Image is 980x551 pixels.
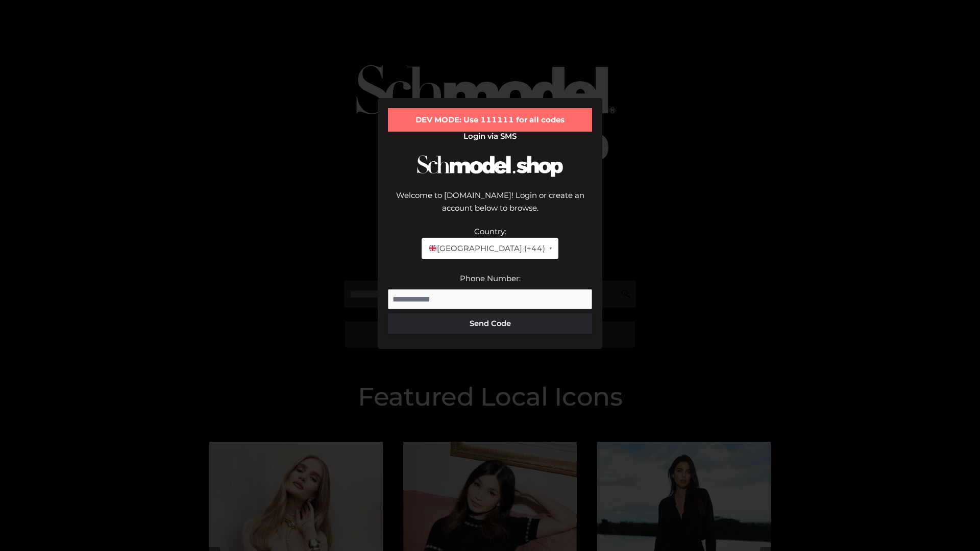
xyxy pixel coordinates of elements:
img: Schmodel Logo [413,146,567,186]
button: Send Code [388,313,592,334]
h2: Login via SMS [388,132,592,141]
div: DEV MODE: Use 111111 for all codes [388,108,592,132]
span: [GEOGRAPHIC_DATA] (+44) [428,242,545,255]
label: Phone Number: [460,273,521,283]
img: 🇬🇧 [429,244,436,252]
label: Country: [474,227,506,236]
div: Welcome to [DOMAIN_NAME]! Login or create an account below to browse. [388,189,592,225]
